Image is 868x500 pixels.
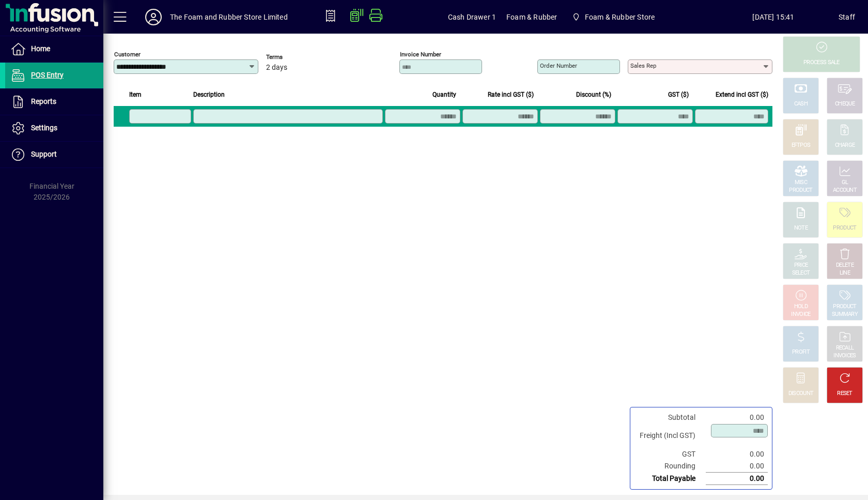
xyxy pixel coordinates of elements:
span: Foam & Rubber [506,9,557,25]
button: Profile [137,8,170,26]
div: PRICE [794,262,808,269]
td: Total Payable [634,473,706,485]
div: PROFIT [792,349,810,356]
a: Reports [5,89,103,115]
div: HOLD [794,303,808,311]
mat-label: Invoice number [400,51,441,58]
a: Settings [5,115,103,141]
div: PRODUCT [833,224,856,232]
span: Discount (%) [576,89,611,100]
span: Foam & Rubber Store [567,8,659,26]
td: 0.00 [706,460,768,473]
span: Rate incl GST ($) [488,89,534,100]
td: Rounding [634,460,706,473]
td: GST [634,448,706,460]
div: The Foam and Rubber Store Limited [170,9,288,25]
mat-label: Sales rep [630,62,656,69]
div: Staff [839,9,855,25]
span: POS Entry [31,71,64,79]
span: Description [193,89,225,100]
span: Support [31,150,57,158]
mat-label: Customer [114,51,141,58]
td: 0.00 [706,448,768,460]
div: GL [842,179,848,187]
div: EFTPOS [792,142,811,149]
div: MISC [795,179,807,187]
span: Quantity [432,89,456,100]
div: DELETE [836,262,854,269]
div: RESET [837,390,853,398]
div: DISCOUNT [788,390,813,398]
div: SELECT [792,269,810,277]
div: LINE [840,269,850,277]
span: Terms [266,54,328,60]
span: Item [129,89,142,100]
span: 2 days [266,64,287,72]
div: NOTE [794,224,808,232]
div: CHARGE [835,142,855,149]
div: CHEQUE [835,100,855,108]
td: Subtotal [634,412,706,423]
div: PRODUCT [789,187,812,194]
div: PROCESS SALE [803,59,840,67]
div: INVOICES [833,352,856,360]
span: [DATE] 15:41 [708,9,839,25]
div: PRODUCT [833,303,856,311]
span: GST ($) [668,89,689,100]
div: SUMMARY [832,311,858,319]
a: Support [5,142,103,168]
span: Settings [31,124,57,132]
span: Home [31,44,50,53]
div: INVOICE [791,311,810,319]
span: Reports [31,97,56,105]
a: Home [5,36,103,62]
mat-label: Order number [540,62,577,69]
span: Foam & Rubber Store [585,9,655,25]
td: Freight (Incl GST) [634,423,706,448]
span: Cash Drawer 1 [448,9,496,25]
div: ACCOUNT [833,187,857,194]
td: 0.00 [706,473,768,485]
td: 0.00 [706,412,768,423]
div: RECALL [836,344,854,352]
span: Extend incl GST ($) [716,89,768,100]
div: CASH [794,100,808,108]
